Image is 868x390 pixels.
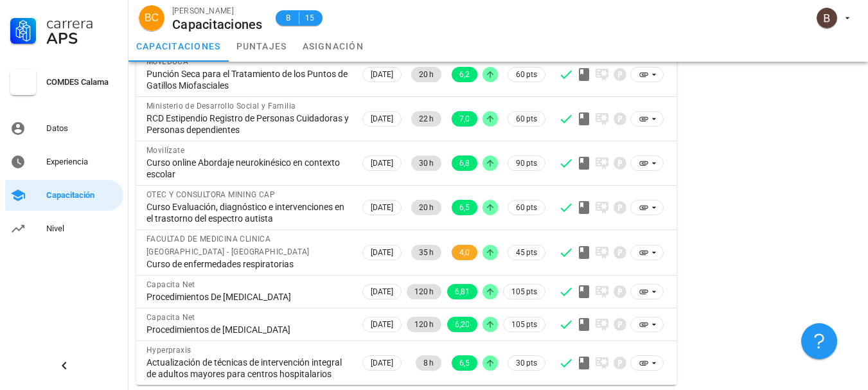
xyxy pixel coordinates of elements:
[371,156,393,170] span: [DATE]
[511,285,537,298] span: 105 pts
[516,157,537,170] span: 90 pts
[146,324,350,335] div: Procedimientos de [MEDICAL_DATA]
[146,190,275,199] span: OTEC Y CONSULTORA MINING CAP
[46,15,118,31] div: Carrera
[459,355,470,371] span: 6,5
[146,112,350,136] div: RCD Estipendio Registro de Personas Cuidadoras y Personas dependientes
[295,31,372,62] a: asignación
[172,4,263,17] div: [PERSON_NAME]
[146,57,188,66] span: MovEDUCA
[146,357,350,380] div: Actualización de técnicas de intervención integral de adultos mayores para centros hospitalarios
[817,8,837,28] div: avatar
[516,112,537,125] span: 60 pts
[146,291,350,303] div: Procedimientos De [MEDICAL_DATA]
[371,356,393,370] span: [DATE]
[371,200,393,215] span: [DATE]
[146,68,350,91] div: Punción Seca para el Tratamiento de los Puntos de Gatillos Miofasciales
[455,284,470,299] span: 6,81
[5,113,123,144] a: Datos
[229,31,295,62] a: puntajes
[459,111,470,127] span: 7,0
[414,284,434,299] span: 120 h
[459,200,470,215] span: 6,5
[371,285,393,299] span: [DATE]
[516,246,537,259] span: 45 pts
[46,190,118,200] div: Capacitación
[459,245,470,260] span: 4,0
[146,201,350,224] div: Curso Evaluación, diagnóstico e intervenciones en el trastorno del espectro autista
[419,67,434,82] span: 20 h
[419,155,434,171] span: 30 h
[371,317,393,332] span: [DATE]
[516,68,537,81] span: 60 pts
[46,77,118,87] div: COMDES Calama
[371,112,393,126] span: [DATE]
[146,157,350,180] div: Curso online Abordaje neurokinésico en contexto escolar
[146,235,310,256] span: FACULTAD DE MEDICINA CLINICA [GEOGRAPHIC_DATA] - [GEOGRAPHIC_DATA]
[128,31,229,62] a: capacitaciones
[371,245,393,260] span: [DATE]
[5,213,123,244] a: Nivel
[305,12,315,24] span: 15
[146,346,191,355] span: Hyperpraxis
[283,12,294,24] span: B
[46,224,118,234] div: Nivel
[455,317,470,332] span: 6,20
[5,146,123,177] a: Experiencia
[423,355,434,371] span: 8 h
[145,5,159,31] span: BC
[146,280,195,289] span: Capacita Net
[146,313,195,322] span: Capacita Net
[146,258,350,270] div: Curso de enfermedades respiratorias
[511,318,537,331] span: 105 pts
[459,67,470,82] span: 6,2
[516,201,537,214] span: 60 pts
[459,155,470,171] span: 6,8
[146,146,184,155] span: Movilízate
[371,67,393,82] span: [DATE]
[516,357,537,369] span: 30 pts
[5,180,123,211] a: Capacitación
[46,123,118,134] div: Datos
[46,31,118,46] div: APS
[172,17,263,31] div: Capacitaciones
[419,111,434,127] span: 22 h
[414,317,434,332] span: 120 h
[419,200,434,215] span: 20 h
[419,245,434,260] span: 35 h
[146,102,296,111] span: Ministerio de Desarrollo Social y Familia
[139,5,164,31] div: avatar
[46,157,118,167] div: Experiencia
